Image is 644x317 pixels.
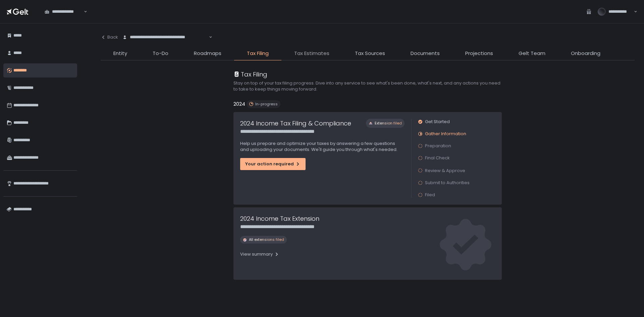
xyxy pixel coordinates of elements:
[194,50,221,57] span: Roadmaps
[425,131,466,137] span: Gather Information
[240,141,405,153] p: Help us prepare and optimize your taxes by answering a few questions and uploading your documents...
[294,50,329,57] span: Tax Estimates
[240,251,279,257] div: View summary
[113,50,127,57] span: Entity
[118,30,212,44] div: Search for option
[425,143,451,149] span: Preparation
[240,249,279,260] button: View summary
[247,50,269,57] span: Tax Filing
[465,50,493,57] span: Projections
[153,50,168,57] span: To-Do
[255,102,278,107] span: In-progress
[40,5,87,19] div: Search for option
[245,161,301,167] div: Your action required
[101,30,118,44] button: Back
[249,237,284,242] span: All extensions filed
[425,192,435,198] span: Filed
[519,50,545,57] span: Gelt Team
[233,100,245,108] h2: 2024
[240,158,306,170] button: Your action required
[355,50,385,57] span: Tax Sources
[101,34,118,40] div: Back
[233,70,267,79] div: Tax Filing
[425,167,465,174] span: Review & Approve
[571,50,600,57] span: Onboarding
[240,214,319,223] h1: 2024 Income Tax Extension
[375,121,402,126] span: Extension filed
[240,119,351,128] h1: 2024 Income Tax Filing & Compliance
[411,50,440,57] span: Documents
[233,80,502,92] h2: Stay on top of your tax filing progress. Dive into any service to see what's been done, what's ne...
[425,119,450,125] span: Get Started
[425,155,450,161] span: Final Check
[83,8,83,15] input: Search for option
[425,180,470,186] span: Submit to Authorities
